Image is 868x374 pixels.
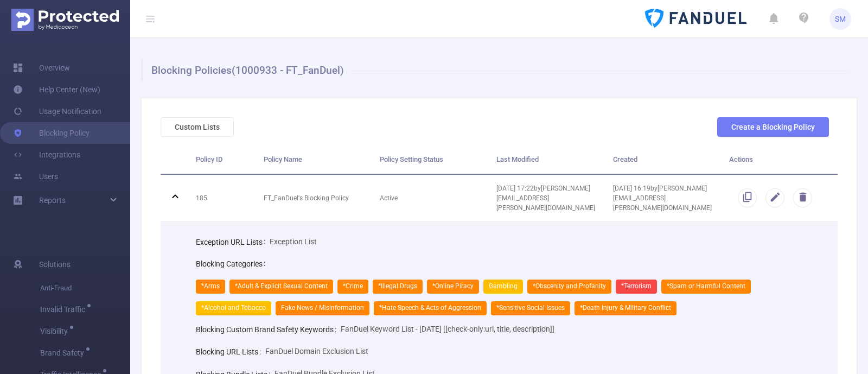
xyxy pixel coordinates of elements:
[13,57,70,79] a: Overview
[380,194,398,202] span: Active
[141,60,848,81] h1: Blocking Policies (1000933 - FT_FanDuel)
[527,280,611,294] span: *Obscenity and Profanity
[39,196,66,205] span: Reports
[196,301,271,315] span: *Alcohol and Tobacco
[196,238,270,246] label: Exception URL Lists
[40,306,89,313] span: Invalid Traffic
[188,175,256,222] td: 185
[374,301,487,315] span: *Hate Speech & Acts of Aggression
[196,155,222,163] span: Policy ID
[196,325,341,334] label: Blocking Custom Brand Safety Keywords
[337,280,368,294] span: *Crime
[196,347,265,356] label: Blocking URL Lists
[270,237,317,246] span: Exception List
[39,189,66,211] a: Reports
[13,166,58,187] a: Users
[616,280,657,294] span: *Terrorism
[40,349,88,357] span: Brand Safety
[196,259,270,268] label: Blocking Categories
[161,123,234,131] a: Custom Lists
[40,327,72,335] span: Visibility
[13,100,101,122] a: Usage Notification
[575,301,676,315] span: *Death Injury & Military Conflict
[39,253,71,275] span: Solutions
[373,280,423,294] span: *Illegal Drugs
[256,175,372,222] td: FT_FanDuel's Blocking Policy
[380,155,443,163] span: Policy Setting Status
[491,301,570,315] span: *Sensitive Social Issues
[613,185,712,212] span: [DATE] 16:19 by [PERSON_NAME][EMAIL_ADDRESS][PERSON_NAME][DOMAIN_NAME]
[13,79,100,100] a: Help Center (New)
[265,347,368,356] span: FanDuel Domain Exclusion List
[196,280,225,294] span: *Arms
[661,280,751,294] span: *Spam or Harmful Content
[341,325,554,333] span: FanDuel Keyword List - [DATE] [[check-only:url, title, description]]
[11,9,119,31] img: Protected Media
[40,277,130,299] span: Anti-Fraud
[13,144,80,166] a: Integrations
[613,155,637,163] span: Created
[496,185,595,212] span: [DATE] 17:22 by [PERSON_NAME][EMAIL_ADDRESS][PERSON_NAME][DOMAIN_NAME]
[427,280,479,294] span: *Online Piracy
[276,301,369,315] span: Fake News / Misinformation
[161,117,234,137] button: Custom Lists
[229,280,333,294] span: *Adult & Explicit Sexual Content
[483,280,523,294] span: Gambling
[717,117,829,137] button: Create a Blocking Policy
[496,155,539,163] span: Last Modified
[729,155,753,163] span: Actions
[835,8,846,30] span: SM
[13,122,90,144] a: Blocking Policy
[264,155,302,163] span: Policy Name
